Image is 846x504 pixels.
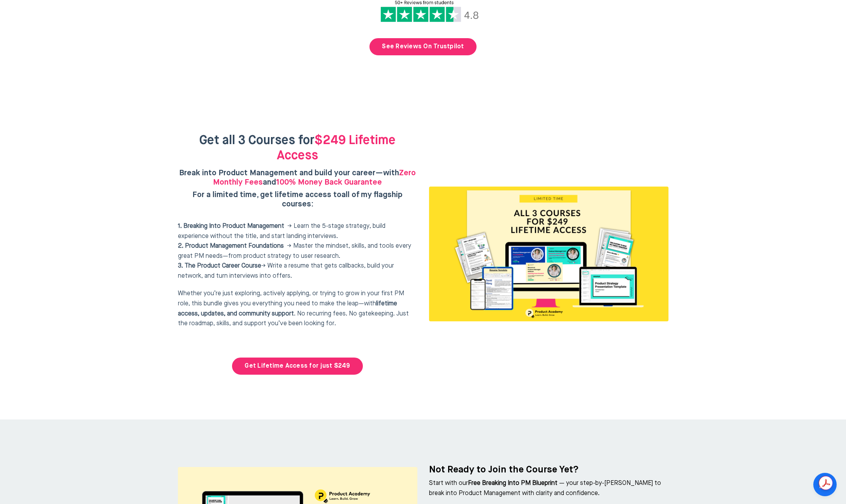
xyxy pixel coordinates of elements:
b: 3. The Product Career Course [178,263,261,269]
span: $249 Lifetime Access [277,134,396,162]
span: Whether you’re just exploring, actively applying, or trying to grow in your first PM role, this b... [178,291,404,317]
a: Get Lifetime Access for just $249 [232,358,362,375]
strong: Free Breaking Into PM Blueprint [468,480,558,486]
a: See Reviews On Trustpilot [369,38,476,55]
b: all of my flagship courses [282,191,403,208]
span: → Learn the 5-stage strategy, build experience without the title, and start landing interviews. [178,223,385,240]
span: ero Monthly [213,169,416,187]
div: Open chat [813,473,837,496]
span: Fees [244,178,263,187]
b: lifetime access, updates, and community support [178,301,397,317]
span: Z [399,169,404,177]
b: 2. Product Management Foundations [178,243,284,249]
span: → Master the mindset, skills, and tools every great PM needs—from product strategy to user research. [178,243,411,259]
span: For a limited time, get lifetime access to : [192,191,403,208]
span: Break into Product Management and build your career—with and [179,169,416,187]
span: Get all 3 Courses for [199,134,396,162]
p: Start with our — your step-by-[PERSON_NAME] to break into Product Management with clarity and con... [429,479,668,499]
b: 1. Breaking Into Product Management [178,223,284,229]
h4: Not Ready to Join the Course Yet? [429,464,668,476]
span: → Write a resume that gets callbacks, build your network, and turn interviews into offers. [178,263,394,279]
span: 100% Money Back Guarantee [276,178,382,187]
